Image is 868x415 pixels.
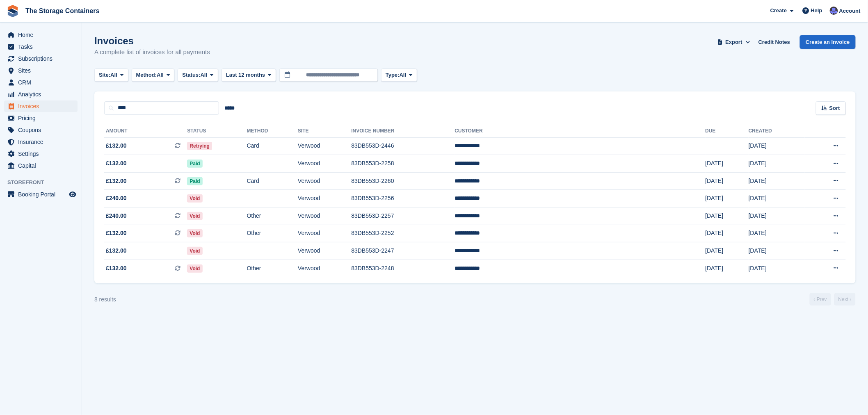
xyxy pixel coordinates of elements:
[749,242,805,260] td: [DATE]
[94,35,210,46] h1: Invoices
[187,142,212,150] span: Retrying
[94,48,210,57] p: A complete list of invoices for all payments
[400,71,407,79] span: All
[755,35,793,49] a: Credit Notes
[18,189,67,200] span: Booking Portal
[187,125,247,138] th: Status
[182,71,200,79] span: Status:
[298,125,351,138] th: Site
[298,137,351,155] td: Verwood
[829,104,840,112] span: Sort
[749,125,805,138] th: Created
[706,260,749,277] td: [DATE]
[7,5,19,17] img: stora-icon-8386f47178a22dfd0bd8f6a31ec36ba5ce8667c1dd55bd0f319d3a0aa187defe.svg
[4,136,78,148] a: menu
[7,178,82,187] span: Storefront
[298,155,351,173] td: Verwood
[706,155,749,173] td: [DATE]
[247,260,298,277] td: Other
[106,246,127,255] span: £132.00
[187,247,202,255] span: Void
[18,136,67,148] span: Insurance
[839,7,861,15] span: Account
[4,124,78,136] a: menu
[18,89,67,100] span: Analytics
[4,89,78,100] a: menu
[706,207,749,225] td: [DATE]
[136,71,157,79] span: Method:
[201,71,208,79] span: All
[455,125,705,138] th: Customer
[106,264,127,273] span: £132.00
[106,194,127,203] span: £240.00
[834,293,856,306] a: Next
[749,190,805,207] td: [DATE]
[770,7,787,15] span: Create
[810,293,831,306] a: Previous
[94,68,128,82] button: Site: All
[18,112,67,124] span: Pricing
[22,4,103,18] a: The Storage Containers
[4,112,78,124] a: menu
[351,207,455,225] td: 83DB553D-2257
[106,229,127,237] span: £132.00
[351,172,455,190] td: 83DB553D-2260
[18,53,67,64] span: Subscriptions
[187,265,202,273] span: Void
[187,229,202,237] span: Void
[4,148,78,160] a: menu
[706,242,749,260] td: [DATE]
[4,77,78,88] a: menu
[298,190,351,207] td: Verwood
[351,260,455,277] td: 83DB553D-2248
[381,68,417,82] button: Type: All
[94,295,116,304] div: 8 results
[351,125,455,138] th: Invoice Number
[106,212,127,220] span: £240.00
[18,77,67,88] span: CRM
[351,242,455,260] td: 83DB553D-2247
[106,159,127,168] span: £132.00
[4,160,78,171] a: menu
[351,137,455,155] td: 83DB553D-2446
[18,124,67,136] span: Coupons
[247,225,298,242] td: Other
[726,38,742,46] span: Export
[706,172,749,190] td: [DATE]
[99,71,110,79] span: Site:
[4,41,78,52] a: menu
[716,35,752,49] button: Export
[830,7,838,15] img: Dan Excell
[298,172,351,190] td: Verwood
[298,242,351,260] td: Verwood
[18,41,67,52] span: Tasks
[4,65,78,76] a: menu
[800,35,856,49] a: Create an Invoice
[106,141,127,150] span: £132.00
[132,68,175,82] button: Method: All
[247,207,298,225] td: Other
[298,260,351,277] td: Verwood
[222,68,276,82] button: Last 12 months
[187,160,202,168] span: Paid
[749,172,805,190] td: [DATE]
[749,137,805,155] td: [DATE]
[706,125,749,138] th: Due
[18,160,67,171] span: Capital
[4,189,78,200] a: menu
[749,155,805,173] td: [DATE]
[226,71,265,79] span: Last 12 months
[298,207,351,225] td: Verwood
[4,53,78,64] a: menu
[187,194,202,203] span: Void
[187,212,202,220] span: Void
[351,190,455,207] td: 83DB553D-2256
[4,100,78,112] a: menu
[706,225,749,242] td: [DATE]
[4,29,78,41] a: menu
[351,155,455,173] td: 83DB553D-2258
[247,172,298,190] td: Card
[157,71,164,79] span: All
[298,225,351,242] td: Verwood
[706,190,749,207] td: [DATE]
